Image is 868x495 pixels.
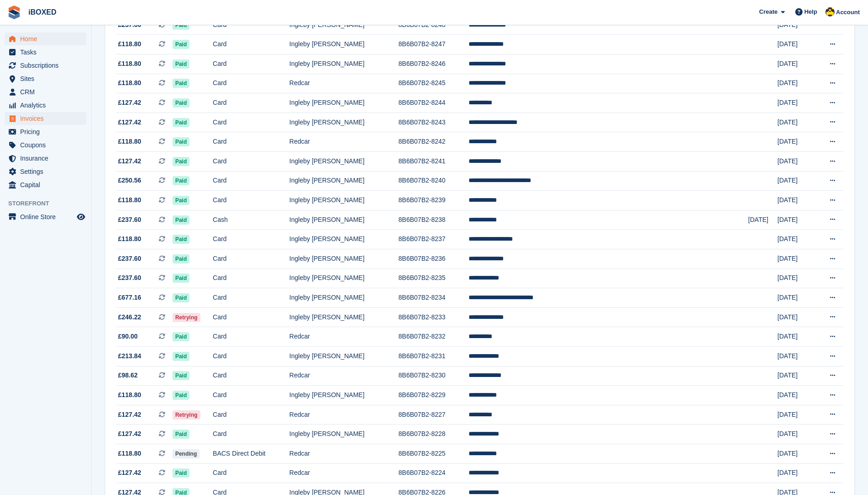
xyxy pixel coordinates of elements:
[777,444,815,463] td: [DATE]
[20,152,75,165] span: Insurance
[213,463,289,483] td: Card
[777,74,815,93] td: [DATE]
[118,371,138,380] span: £98.62
[213,288,289,308] td: Card
[777,132,815,152] td: [DATE]
[118,449,141,458] span: £118.80
[173,430,189,439] span: Paid
[20,46,75,59] span: Tasks
[289,132,398,152] td: Redcar
[289,54,398,74] td: Ingleby [PERSON_NAME]
[399,230,469,249] td: 8B6B07B2-8237
[5,112,86,125] a: menu
[20,59,75,72] span: Subscriptions
[118,429,141,439] span: £127.42
[173,196,189,205] span: Paid
[289,366,398,386] td: Redcar
[777,288,815,308] td: [DATE]
[777,171,815,191] td: [DATE]
[399,425,469,444] td: 8B6B07B2-8228
[213,425,289,444] td: Card
[20,72,75,85] span: Sites
[173,40,189,49] span: Paid
[804,7,817,16] span: Help
[777,405,815,425] td: [DATE]
[5,46,86,59] a: menu
[213,93,289,113] td: Card
[5,139,86,151] a: menu
[399,113,469,132] td: 8B6B07B2-8243
[118,312,141,322] span: £246.22
[5,178,86,191] a: menu
[289,249,398,269] td: Ingleby [PERSON_NAME]
[173,157,189,166] span: Paid
[8,199,91,208] span: Storefront
[173,352,189,361] span: Paid
[777,386,815,405] td: [DATE]
[173,21,189,30] span: Paid
[213,444,289,463] td: BACS Direct Debit
[399,210,469,230] td: 8B6B07B2-8238
[5,59,86,72] a: menu
[289,35,398,54] td: Ingleby [PERSON_NAME]
[289,444,398,463] td: Redcar
[213,54,289,74] td: Card
[289,269,398,288] td: Ingleby [PERSON_NAME]
[20,139,75,151] span: Coupons
[213,346,289,366] td: Card
[399,74,469,93] td: 8B6B07B2-8245
[118,273,141,283] span: £237.60
[173,98,189,108] span: Paid
[399,171,469,191] td: 8B6B07B2-8240
[399,444,469,463] td: 8B6B07B2-8225
[118,254,141,264] span: £237.60
[289,171,398,191] td: Ingleby [PERSON_NAME]
[173,410,200,420] span: Retrying
[20,86,75,98] span: CRM
[118,156,141,166] span: £127.42
[777,15,815,35] td: [DATE]
[118,118,141,127] span: £127.42
[399,327,469,347] td: 8B6B07B2-8232
[213,171,289,191] td: Card
[777,463,815,483] td: [DATE]
[213,113,289,132] td: Card
[289,288,398,308] td: Ingleby [PERSON_NAME]
[289,15,398,35] td: Ingleby [PERSON_NAME]
[5,152,86,165] a: menu
[20,210,75,223] span: Online Store
[173,118,189,127] span: Paid
[777,35,815,54] td: [DATE]
[118,410,141,420] span: £127.42
[213,74,289,93] td: Card
[777,366,815,386] td: [DATE]
[173,468,189,478] span: Paid
[289,405,398,425] td: Redcar
[399,249,469,269] td: 8B6B07B2-8236
[118,234,141,244] span: £118.80
[118,20,141,30] span: £237.60
[289,463,398,483] td: Redcar
[20,99,75,112] span: Analytics
[118,351,141,361] span: £213.84
[777,269,815,288] td: [DATE]
[748,210,777,230] td: [DATE]
[759,7,777,16] span: Create
[20,112,75,125] span: Invoices
[213,405,289,425] td: Card
[5,99,86,112] a: menu
[118,293,141,302] span: £677.16
[213,327,289,347] td: Card
[289,327,398,347] td: Redcar
[399,366,469,386] td: 8B6B07B2-8230
[399,463,469,483] td: 8B6B07B2-8224
[399,54,469,74] td: 8B6B07B2-8246
[20,125,75,138] span: Pricing
[777,327,815,347] td: [DATE]
[118,78,141,88] span: £118.80
[20,165,75,178] span: Settings
[213,366,289,386] td: Card
[173,274,189,283] span: Paid
[399,288,469,308] td: 8B6B07B2-8234
[836,8,860,17] span: Account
